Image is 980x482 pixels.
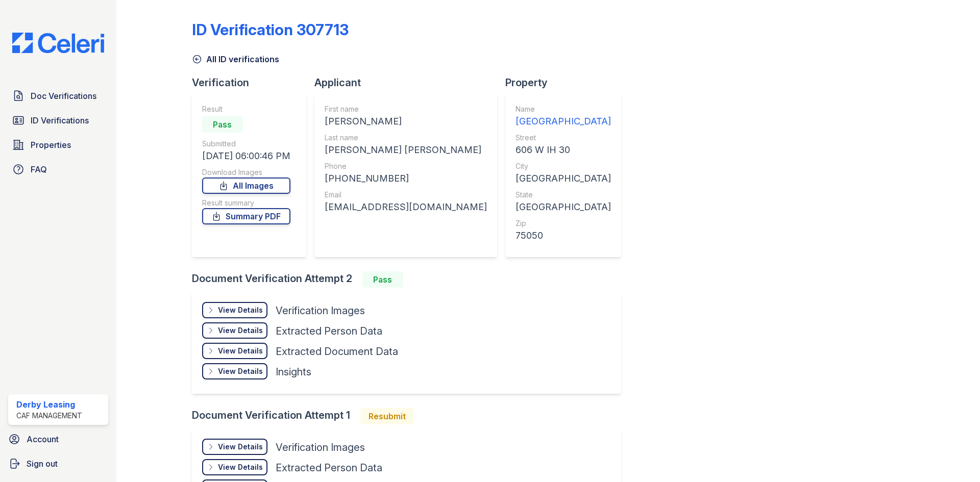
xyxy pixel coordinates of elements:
[202,198,290,208] div: Result summary
[8,110,108,131] a: ID Verifications
[202,177,290,194] a: All Images
[8,159,108,180] a: FAQ
[505,75,629,90] div: Property
[325,133,487,143] div: Last name
[325,104,487,114] div: First name
[202,208,290,224] a: Summary PDF
[325,190,487,200] div: Email
[16,398,82,411] div: Derby Leasing
[202,167,290,177] div: Download Images
[4,453,112,474] a: Sign out
[4,429,112,449] a: Account
[8,86,108,106] a: Doc Verifications
[516,161,611,171] div: City
[516,133,611,143] div: Street
[4,33,112,53] img: CE_Logo_Blue-a8612792a0a2168367f1c8372b55b34899dd931a85d93a1a3d3e32e68fde9ad4.png
[192,75,314,90] div: Verification
[276,344,398,359] div: Extracted Document Data
[516,143,611,157] div: 606 W IH 30
[516,218,611,229] div: Zip
[325,143,487,157] div: [PERSON_NAME] [PERSON_NAME]
[8,135,108,155] a: Properties
[516,229,611,243] div: 75050
[31,139,71,151] span: Properties
[516,104,611,114] div: Name
[218,462,263,472] div: View Details
[516,114,611,129] div: [GEOGRAPHIC_DATA]
[218,442,263,452] div: View Details
[276,303,365,318] div: Verification Images
[360,408,414,424] div: Resubmit
[31,163,47,175] span: FAQ
[202,139,290,149] div: Submitted
[516,171,611,186] div: [GEOGRAPHIC_DATA]
[27,458,58,470] span: Sign out
[325,161,487,171] div: Phone
[31,90,96,102] span: Doc Verifications
[314,75,505,90] div: Applicant
[192,20,349,39] div: ID Verification 307713
[516,190,611,200] div: State
[192,53,279,65] a: All ID verifications
[16,411,82,421] div: CAF Management
[276,440,365,454] div: Verification Images
[325,114,487,129] div: [PERSON_NAME]
[31,114,89,126] span: ID Verifications
[218,325,263,336] div: View Details
[192,271,629,288] div: Document Verification Attempt 2
[276,324,382,338] div: Extracted Person Data
[202,104,290,114] div: Result
[325,200,487,214] div: [EMAIL_ADDRESS][DOMAIN_NAME]
[276,365,311,379] div: Insights
[218,305,263,315] div: View Details
[202,116,243,133] div: Pass
[516,200,611,214] div: [GEOGRAPHIC_DATA]
[218,366,263,376] div: View Details
[202,149,290,163] div: [DATE] 06:00:46 PM
[27,433,59,445] span: Account
[218,346,263,356] div: View Details
[516,104,611,129] a: Name [GEOGRAPHIC_DATA]
[325,171,487,186] div: [PHONE_NUMBER]
[192,408,629,424] div: Document Verification Attempt 1
[276,461,382,475] div: Extracted Person Data
[362,271,403,288] div: Pass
